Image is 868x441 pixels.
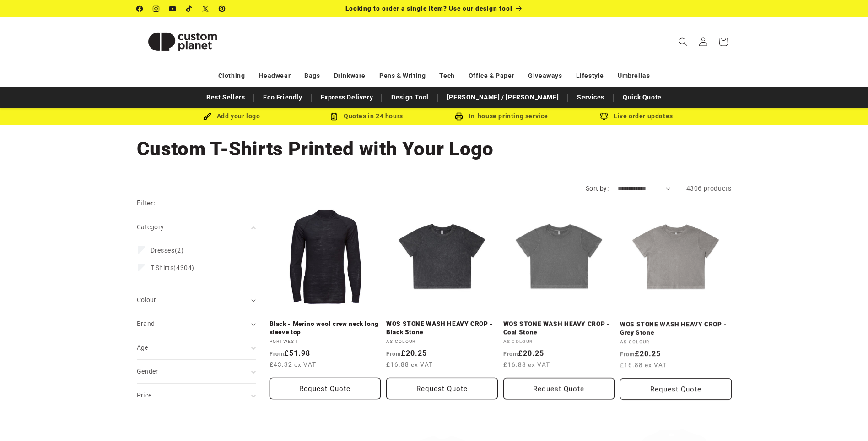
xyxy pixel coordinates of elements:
[133,17,232,66] a: Custom Planet
[620,378,732,399] button: Request Quote
[299,110,434,122] div: Quotes in 24 hours
[137,198,156,209] h2: Filter:
[618,68,650,84] a: Umbrellas
[270,378,381,399] button: Request Quote
[164,110,299,122] div: Add your logo
[572,89,609,105] a: Services
[137,344,148,351] span: Age
[259,68,291,84] a: Headwear
[259,89,307,105] a: Eco Friendly
[151,247,175,254] span: Dresses
[151,246,184,254] span: (2)
[439,68,454,84] a: Tech
[202,89,249,105] a: Best Sellers
[576,68,604,84] a: Lifestyle
[503,378,615,399] button: Request Quote
[137,296,156,303] span: Colour
[618,89,666,105] a: Quick Quote
[600,112,608,121] img: Order updates
[137,391,152,399] span: Price
[686,185,732,192] span: 4306 products
[503,320,615,336] a: WOS STONE WASH HEAVY CROP - Coal Stone
[569,110,704,122] div: Live order updates
[387,89,433,105] a: Design Tool
[137,360,256,383] summary: Gender (0 selected)
[528,68,562,84] a: Giveaways
[386,378,498,399] button: Request Quote
[334,68,366,84] a: Drinkware
[379,68,426,84] a: Pens & Writing
[316,89,378,105] a: Express Delivery
[434,110,569,122] div: In-house printing service
[203,112,211,121] img: Brush Icon
[586,185,609,192] label: Sort by:
[620,320,732,336] a: WOS STONE WASH HEAVY CROP - Grey Stone
[137,320,155,327] span: Brand
[137,215,256,239] summary: Category (0 selected)
[455,112,463,121] img: In-house printing
[137,223,164,231] span: Category
[151,264,174,271] span: T-Shirts
[469,68,514,84] a: Office & Paper
[673,32,693,52] summary: Search
[386,320,498,336] a: WOS STONE WASH HEAVY CROP - Black Stone
[442,89,563,105] a: [PERSON_NAME] / [PERSON_NAME]
[304,68,320,84] a: Bags
[270,320,381,336] a: Black - Merino wool crew neck long sleeve top
[137,368,158,375] span: Gender
[137,336,256,359] summary: Age (0 selected)
[137,288,256,312] summary: Colour (0 selected)
[330,112,338,121] img: Order Updates Icon
[137,312,256,336] summary: Brand (0 selected)
[345,5,512,12] span: Looking to order a single item? Use our design tool
[151,264,194,272] span: (4304)
[218,68,245,84] a: Clothing
[137,137,732,161] h1: Custom T-Shirts Printed with Your Logo
[137,21,228,62] img: Custom Planet
[137,384,256,407] summary: Price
